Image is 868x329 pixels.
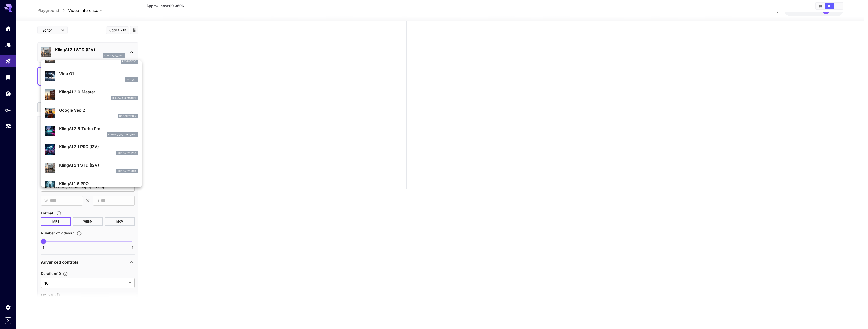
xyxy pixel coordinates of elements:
[122,59,136,63] p: pixverse_v5
[59,107,138,113] p: Google Veo 2
[108,133,136,136] p: klingai_2_5_turbo_pro
[59,89,138,95] p: KlingAI 2.0 Master
[45,105,138,121] div: Google Veo 2google_veo_2
[118,151,136,155] p: klingai_2_1_pro
[45,142,138,157] div: KlingAI 2.1 PRO (I2V)klingai_2_1_pro
[59,144,138,150] p: KlingAI 2.1 PRO (I2V)
[59,71,138,77] p: Vidu Q1
[59,162,138,168] p: KlingAI 2.1 STD (I2V)
[45,160,138,175] div: KlingAI 2.1 STD (I2V)klingai_2_1_std
[45,178,138,194] div: KlingAI 1.6 PRO
[45,69,138,84] div: Vidu Q1vidu_q1
[119,114,136,118] p: google_veo_2
[59,181,138,187] p: KlingAI 1.6 PRO
[45,87,138,102] div: KlingAI 2.0 Masterklingai_2_0_master
[127,78,136,81] p: vidu_q1
[112,96,136,100] p: klingai_2_0_master
[118,169,136,173] p: klingai_2_1_std
[45,124,138,139] div: KlingAI 2.5 Turbo Proklingai_2_5_turbo_pro
[59,126,138,132] p: KlingAI 2.5 Turbo Pro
